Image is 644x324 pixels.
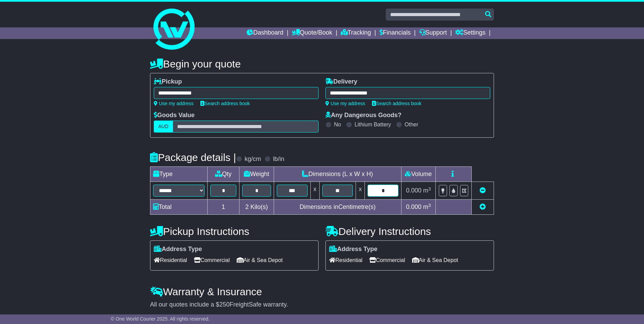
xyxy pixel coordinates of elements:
a: Quote/Book [292,27,332,39]
span: Air & Sea Depot [412,255,458,265]
td: Dimensions in Centimetre(s) [274,200,401,215]
label: Address Type [154,246,202,253]
a: Support [419,27,447,39]
a: Financials [380,27,411,39]
span: Commercial [194,255,230,265]
label: Goods Value [154,112,195,119]
sup: 3 [428,203,431,208]
a: Search address book [200,101,250,106]
a: Settings [455,27,485,39]
td: 1 [208,200,239,215]
a: Search address book [372,101,421,106]
label: Any Dangerous Goods? [325,112,401,119]
label: AUD [154,121,173,133]
span: © One World Courier 2025. All rights reserved. [111,316,210,322]
label: No [334,121,341,128]
a: Add new item [480,203,486,210]
label: Lithium Battery [355,121,391,128]
label: lb/in [273,155,284,163]
h4: Warranty & Insurance [150,286,494,297]
a: Dashboard [247,27,283,39]
div: All our quotes include a $ FreightSafe warranty. [150,301,494,309]
td: x [356,182,365,200]
td: Kilo(s) [239,200,274,215]
label: Other [405,121,418,128]
h4: Pickup Instructions [150,226,319,237]
label: Address Type [329,246,377,253]
span: Residential [154,255,187,265]
label: Delivery [325,78,357,86]
label: Pickup [154,78,182,86]
a: Remove this item [480,187,486,194]
td: Dimensions (L x W x H) [274,167,401,182]
span: 0.000 [406,203,421,210]
a: Use my address [325,101,365,106]
a: Tracking [341,27,371,39]
span: 250 [219,301,230,308]
td: Type [150,167,208,182]
span: 0.000 [406,187,421,194]
span: Commercial [369,255,405,265]
sup: 3 [428,186,431,191]
td: Qty [208,167,239,182]
label: kg/cm [245,155,261,163]
td: Weight [239,167,274,182]
td: x [310,182,319,200]
h4: Delivery Instructions [325,226,494,237]
h4: Begin your quote [150,58,494,70]
span: Air & Sea Depot [237,255,283,265]
a: Use my address [154,101,194,106]
h4: Package details | [150,152,236,163]
td: Volume [401,167,435,182]
span: m [423,187,431,194]
td: Total [150,200,208,215]
span: 2 [245,203,249,210]
span: m [423,203,431,210]
span: Residential [329,255,362,265]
